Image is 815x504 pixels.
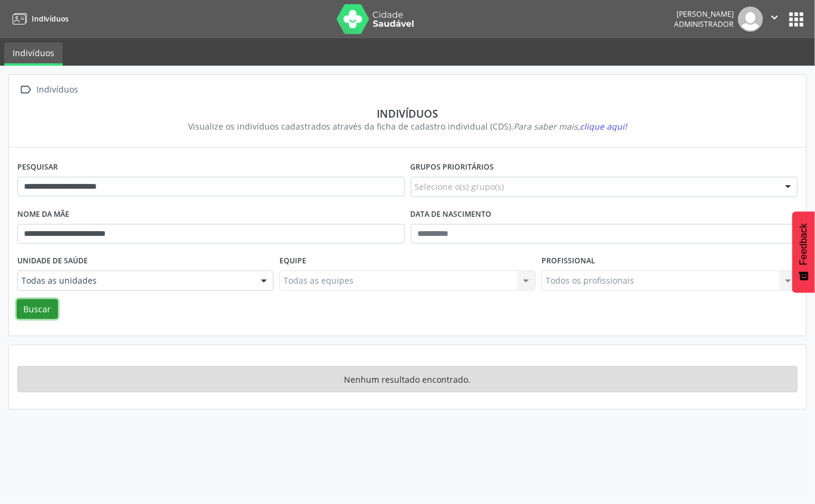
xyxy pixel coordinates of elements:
[4,42,63,66] a: Indivíduos
[542,252,595,271] label: Profissional
[411,158,494,177] label: Grupos prioritários
[580,121,627,132] span: clique aqui!
[674,9,734,19] div: [PERSON_NAME]
[17,205,69,224] label: Nome da mãe
[32,14,69,24] span: Indivíduos
[786,9,807,30] button: apps
[35,81,81,99] div: Indivíduos
[738,7,763,32] img: img
[513,121,627,132] i: Para saber mais,
[17,366,798,392] div: Nenhum resultado encontrado.
[26,107,789,120] div: Indivíduos
[26,120,789,133] div: Visualize os indivíduos cadastrados através da ficha de cadastro individual (CDS).
[17,81,81,99] a:  Indivíduos
[17,158,58,177] label: Pesquisar
[763,7,786,32] button: 
[8,9,69,29] a: Indivíduos
[21,275,249,287] span: Todas as unidades
[17,299,58,319] button: Buscar
[415,180,505,193] span: Selecione o(s) grupo(s)
[411,205,492,224] label: Data de nascimento
[792,211,815,293] button: Feedback - Mostrar pesquisa
[17,252,88,271] label: Unidade de saúde
[674,19,734,29] span: Administrador
[798,223,809,265] span: Feedback
[17,81,35,99] i: 
[768,11,781,24] i: 
[279,252,306,271] label: Equipe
